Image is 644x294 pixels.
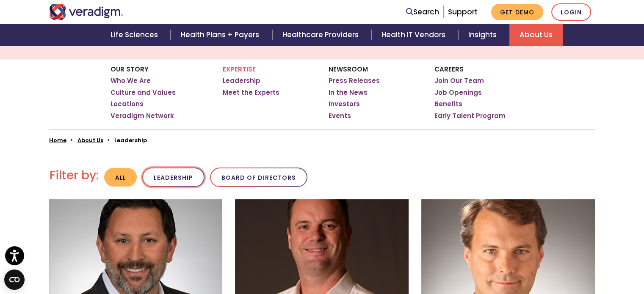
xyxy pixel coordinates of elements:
a: Support [448,7,478,17]
a: Healthcare Providers [272,24,371,46]
a: Who We Are [111,77,151,85]
h2: Filter by: [50,168,99,183]
a: About Us [509,24,563,46]
a: Press Releases [329,77,380,85]
a: Join Our Team [434,77,484,85]
a: Leadership [223,77,260,85]
button: Open CMP widget [4,269,25,290]
a: Locations [111,100,144,108]
a: Health IT Vendors [371,24,458,46]
a: About Us [77,136,103,144]
a: Veradigm Network [111,112,174,120]
a: Early Talent Program [434,112,506,120]
a: Job Openings [434,88,482,97]
a: In the News [329,88,368,97]
a: Home [49,136,66,144]
img: Veradigm logo [49,4,123,20]
a: Login [551,3,591,21]
button: Board of Directors [210,168,307,187]
a: Events [329,112,351,120]
button: Leadership [142,168,205,187]
a: Investors [329,100,360,108]
a: Benefits [434,100,462,108]
a: Search [406,6,439,18]
a: Culture and Values [111,88,176,97]
button: All [104,168,137,187]
a: Insights [458,24,509,46]
a: Health Plans + Payers [171,24,272,46]
a: Meet the Experts [223,88,279,97]
a: Get Demo [491,4,543,20]
a: Life Sciences [100,24,171,46]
